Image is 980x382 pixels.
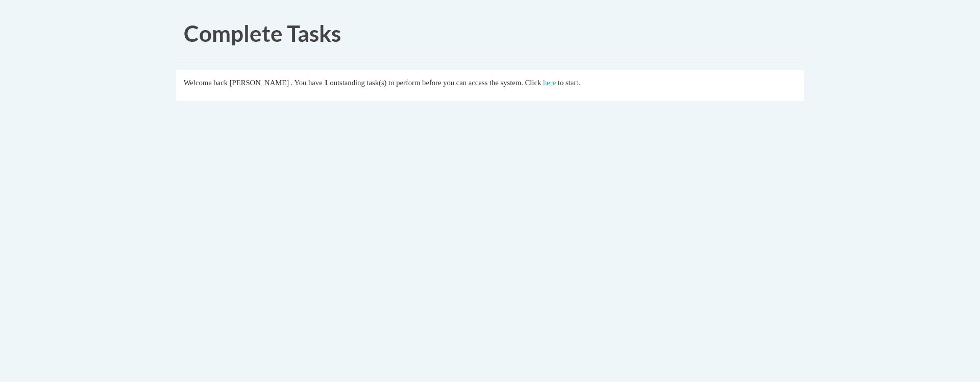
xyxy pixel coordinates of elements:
[543,79,556,87] a: here
[230,79,289,87] span: [PERSON_NAME]
[330,79,541,87] span: outstanding task(s) to perform before you can access the system. Click
[184,20,341,46] span: Complete Tasks
[184,79,228,87] span: Welcome back
[558,79,580,87] span: to start.
[324,79,328,87] span: 1
[291,79,323,87] span: . You have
